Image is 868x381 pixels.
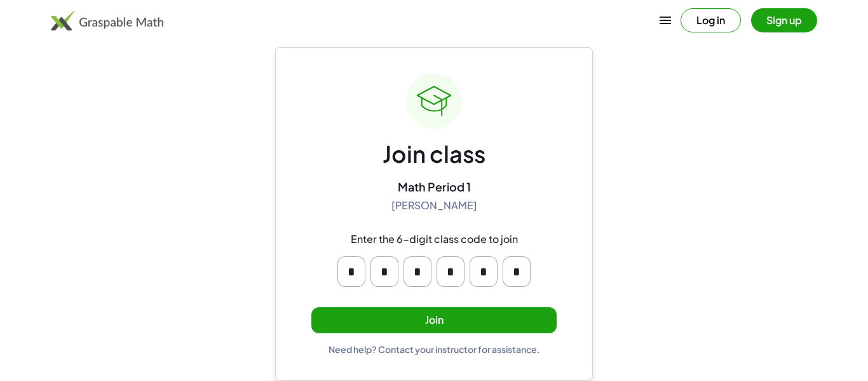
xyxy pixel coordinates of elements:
div: [PERSON_NAME] [391,199,477,212]
button: Sign up [751,8,817,32]
input: Please enter OTP character 5 [470,256,498,287]
div: Math Period 1 [398,179,471,194]
div: Enter the 6-digit class code to join [351,233,518,246]
input: Please enter OTP character 1 [337,256,365,287]
div: Need help? Contact your instructor for assistance. [329,343,540,355]
div: Join class [383,139,485,169]
input: Please enter OTP character 6 [503,256,531,287]
input: Please enter OTP character 4 [437,256,465,287]
button: Join [311,307,557,333]
input: Please enter OTP character 2 [370,256,398,287]
input: Please enter OTP character 3 [403,256,431,287]
button: Log in [681,8,741,32]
